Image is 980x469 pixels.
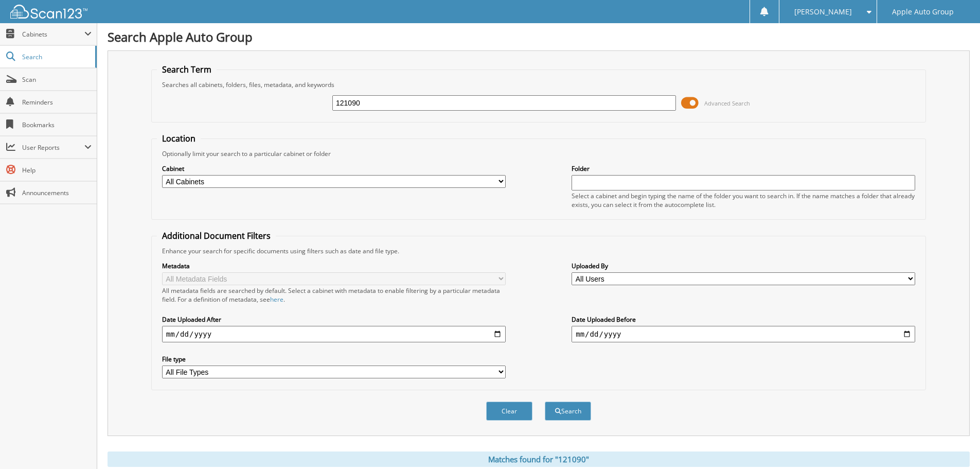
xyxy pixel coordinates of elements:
[572,164,915,173] label: Folder
[10,5,87,19] img: scan123-logo-white.svg
[572,315,915,324] label: Date Uploaded Before
[108,451,970,467] div: Matches found for "121090"
[22,30,84,39] span: Cabinets
[22,166,92,175] span: Help
[22,75,92,84] span: Scan
[22,53,90,61] span: Search
[108,28,970,45] h1: Search Apple Auto Group
[157,133,201,144] legend: Location
[22,143,84,152] span: User Reports
[157,247,920,255] div: Enhance your search for specific documents using filters such as date and file type.
[22,188,92,197] span: Announcements
[157,64,217,75] legend: Search Term
[892,9,954,15] span: Apple Auto Group
[157,149,920,158] div: Optionally limit your search to a particular cabinet or folder
[162,164,506,173] label: Cabinet
[572,262,915,270] label: Uploaded By
[572,192,915,209] div: Select a cabinet and begin typing the name of the folder you want to search in. If the name match...
[162,315,506,324] label: Date Uploaded After
[22,120,92,129] span: Bookmarks
[157,230,276,241] legend: Additional Document Filters
[22,98,92,107] span: Reminders
[486,402,532,421] button: Clear
[704,99,750,107] span: Advanced Search
[572,326,915,342] input: end
[545,402,591,421] button: Search
[162,262,506,270] label: Metadata
[162,355,506,363] label: File type
[162,286,506,304] div: All metadata fields are searched by default. Select a cabinet with metadata to enable filtering b...
[157,80,920,89] div: Searches all cabinets, folders, files, metadata, and keywords
[162,326,506,342] input: start
[270,295,283,304] a: here
[794,9,852,15] span: [PERSON_NAME]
